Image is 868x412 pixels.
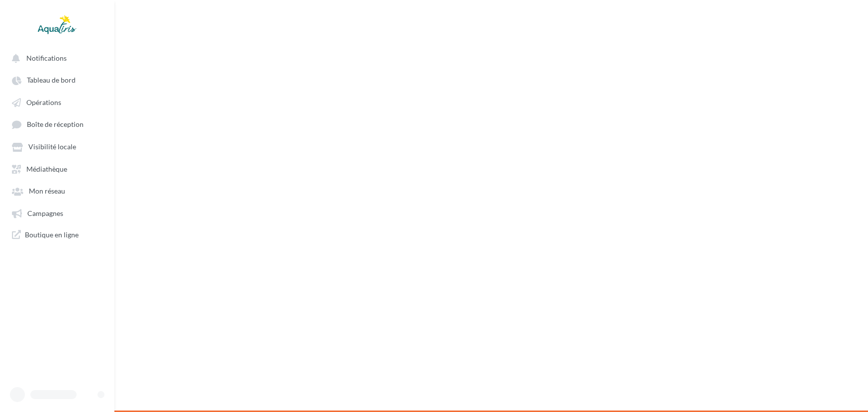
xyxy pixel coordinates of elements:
button: Notifications [6,49,104,67]
span: Boutique en ligne [25,230,79,239]
a: Boîte de réception [6,115,108,133]
span: Médiathèque [26,165,67,173]
span: Visibilité locale [28,143,76,151]
span: Opérations [26,98,61,106]
a: Tableau de bord [6,71,108,89]
a: Boutique en ligne [6,226,108,243]
span: Campagnes [27,209,63,217]
a: Opérations [6,93,108,111]
span: Boîte de réception [27,120,84,129]
span: Tableau de bord [27,76,76,85]
span: Notifications [26,54,67,62]
a: Mon réseau [6,182,108,200]
a: Campagnes [6,204,108,222]
a: Médiathèque [6,160,108,178]
span: Mon réseau [29,187,65,196]
a: Visibilité locale [6,137,108,155]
